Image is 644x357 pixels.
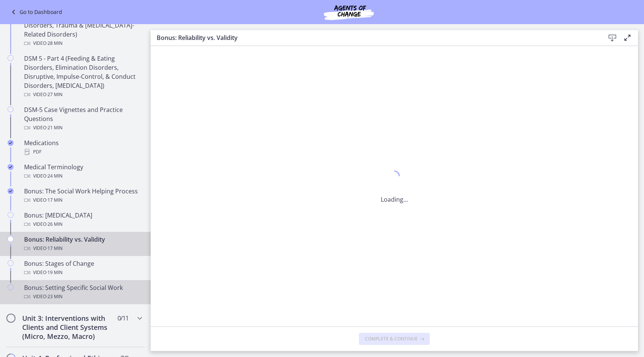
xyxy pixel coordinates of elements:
[46,196,63,205] span: · 17 min
[157,33,593,42] h3: Bonus: Reliability vs. Validity
[24,196,142,205] div: Video
[24,283,142,301] div: Bonus: Setting Specific Social Work
[304,3,394,21] img: Agents of Change Social Work Test Prep
[24,90,142,99] div: Video
[365,336,418,342] span: Complete & continue
[381,169,408,186] div: 1
[46,268,63,277] span: · 19 min
[24,187,142,205] div: Bonus: The Social Work Helping Process
[24,244,142,253] div: Video
[8,164,14,170] i: Completed
[24,259,142,277] div: Bonus: Stages of Change
[24,147,142,156] div: PDF
[46,292,63,301] span: · 23 min
[118,314,128,323] span: 0 / 11
[24,54,142,99] div: DSM 5 - Part 4 (Feeding & Eating Disorders, Elimination Disorders, Disruptive, Impulse-Control, &...
[46,172,63,181] span: · 24 min
[24,268,142,277] div: Video
[24,123,142,132] div: Video
[22,314,114,341] h2: Unit 3: Interventions with Clients and Client Systems (Micro, Mezzo, Macro)
[8,188,14,194] i: Completed
[46,90,63,99] span: · 27 min
[381,195,408,204] p: Loading...
[8,140,14,146] i: Completed
[359,333,430,345] button: Complete & continue
[46,39,63,48] span: · 28 min
[24,211,142,229] div: Bonus: [MEDICAL_DATA]
[24,292,142,301] div: Video
[24,235,142,253] div: Bonus: Reliability vs. Validity
[24,138,142,156] div: Medications
[46,220,63,229] span: · 26 min
[46,244,63,253] span: · 17 min
[24,162,142,181] div: Medical Terminology
[46,123,63,132] span: · 21 min
[24,39,142,48] div: Video
[24,105,142,132] div: DSM-5 Case Vignettes and Practice Questions
[24,172,142,181] div: Video
[24,3,142,48] div: DSM 5 - Part 3 ([MEDICAL_DATA], Obsessive-Compulsive and Related Disorders, Trauma & [MEDICAL_DAT...
[24,220,142,229] div: Video
[9,8,62,17] a: Go to Dashboard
